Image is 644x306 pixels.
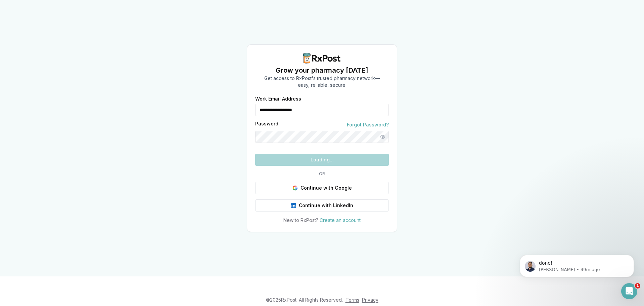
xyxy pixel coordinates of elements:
iframe: Intercom notifications message [510,241,644,288]
a: Forgot Password? [347,121,389,128]
img: Google [292,185,298,191]
button: Show password [377,131,389,143]
span: New to RxPost? [283,217,318,223]
img: RxPost Logo [301,53,343,64]
label: Password [255,121,278,128]
button: Continue with Google [255,182,389,194]
button: Continue with LinkedIn [255,199,389,212]
p: Get access to RxPost's trusted pharmacy network— easy, reliable, secure. [264,75,380,88]
span: OR [316,171,328,177]
h1: Grow your pharmacy [DATE] [264,66,380,75]
a: Privacy [362,297,378,303]
label: Work Email Address [255,97,389,101]
iframe: Intercom live chat [621,283,637,299]
span: 1 [635,283,640,289]
a: Create an account [320,217,361,223]
img: LinkedIn [291,203,296,208]
a: Terms [346,297,359,303]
